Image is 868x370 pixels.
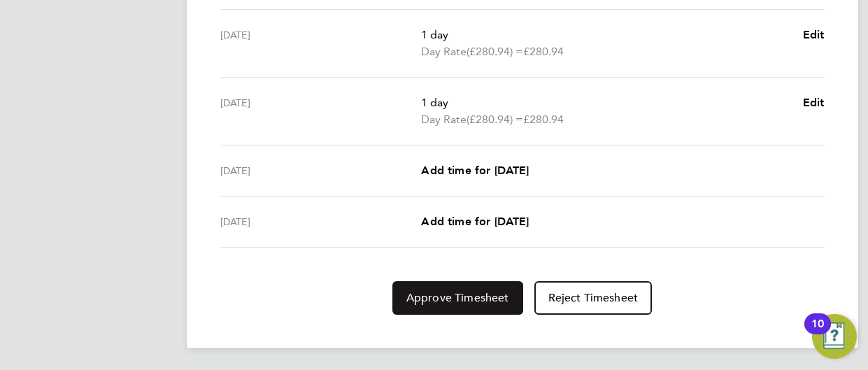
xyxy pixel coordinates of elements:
[421,162,529,179] a: Add time for [DATE]
[803,27,825,43] a: Edit
[548,291,639,305] span: Reject Timesheet
[421,111,467,128] span: Day Rate
[803,94,825,111] a: Edit
[421,94,791,111] p: 1 day
[220,27,422,60] div: [DATE]
[392,281,523,315] button: Approve Timesheet
[523,113,564,126] span: £280.94
[220,94,422,128] div: [DATE]
[220,162,422,179] div: [DATE]
[467,113,523,126] span: (£280.94) =
[467,45,523,58] span: (£280.94) =
[803,96,825,109] span: Edit
[523,45,564,58] span: £280.94
[811,324,824,342] div: 10
[534,281,653,315] button: Reject Timesheet
[421,164,529,177] span: Add time for [DATE]
[406,291,509,305] span: Approve Timesheet
[421,43,467,60] span: Day Rate
[812,314,857,359] button: Open Resource Center, 10 new notifications
[421,213,529,230] a: Add time for [DATE]
[220,213,422,230] div: [DATE]
[421,215,529,228] span: Add time for [DATE]
[421,27,791,43] p: 1 day
[803,28,825,41] span: Edit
